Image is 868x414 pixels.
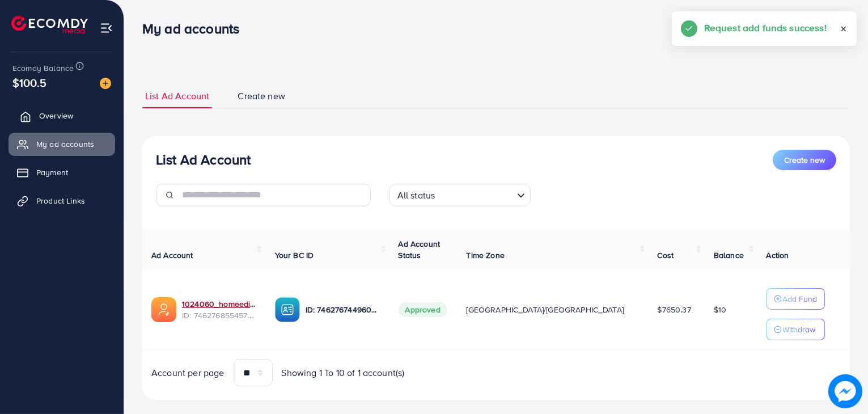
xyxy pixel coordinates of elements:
span: Account per page [151,366,225,379]
h3: List Ad Account [156,151,251,168]
img: ic-ba-acc.ded83a64.svg [275,297,300,322]
button: Create new [773,150,836,170]
p: ID: 7462767449604177937 [306,303,380,316]
input: Search for option [438,185,512,204]
span: Balance [714,250,744,261]
div: Search for option [389,184,531,206]
span: $10 [714,304,726,315]
a: Overview [9,104,115,127]
img: image [828,374,862,408]
span: Overview [39,110,73,121]
p: Add Fund [783,292,818,306]
p: Withdraw [783,323,816,336]
img: ic-ads-acc.e4c84228.svg [151,297,176,322]
img: logo [11,16,88,33]
a: Product Links [9,189,115,212]
span: Showing 1 To 10 of 1 account(s) [282,366,405,379]
button: Add Fund [767,288,825,310]
span: Create new [238,90,285,103]
span: Ad Account [151,250,193,261]
span: $100.5 [11,72,47,93]
span: Cost [658,250,674,261]
span: Product Links [36,195,85,206]
span: Your BC ID [275,250,314,261]
span: Ecomdy Balance [12,62,74,74]
img: image [100,78,111,89]
a: My ad accounts [9,133,115,155]
span: My ad accounts [36,138,94,150]
span: Payment [36,167,68,178]
a: Payment [9,161,115,184]
span: Ad Account Status [399,238,441,261]
span: Create new [784,154,825,166]
button: Withdraw [767,319,825,340]
h3: My ad accounts [142,20,248,37]
span: ID: 7462768554572742672 [182,310,257,321]
h5: Request add funds success! [704,20,827,35]
a: 1024060_homeedit7_1737561213516 [182,298,257,310]
span: [GEOGRAPHIC_DATA]/[GEOGRAPHIC_DATA] [467,304,624,315]
span: List Ad Account [145,90,209,103]
span: Approved [399,302,447,317]
img: menu [100,22,113,35]
span: $7650.37 [658,304,691,315]
div: <span class='underline'>1024060_homeedit7_1737561213516</span></br>7462768554572742672 [182,298,257,322]
span: All status [395,187,438,204]
span: Time Zone [467,250,505,261]
span: Action [767,250,789,261]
